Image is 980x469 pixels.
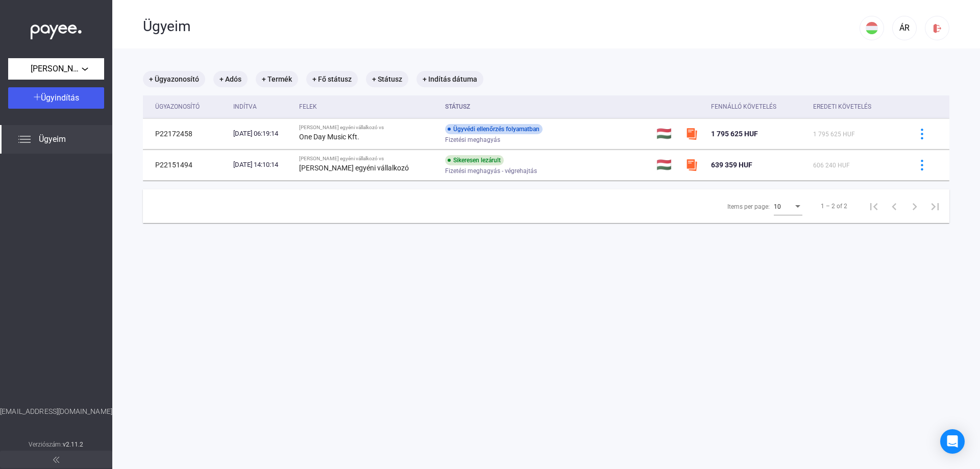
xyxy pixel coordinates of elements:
[711,161,752,169] span: 639 359 HUF
[685,159,698,171] img: szamlazzhu-mini
[445,134,500,146] span: Fizetési meghagyás
[711,101,805,113] div: Fennálló követelés
[652,118,681,149] td: 🇭🇺
[821,200,847,212] div: 1 – 2 of 2
[143,150,229,180] td: P22151494
[711,101,776,113] div: Fennálló követelés
[917,160,927,170] img: more-blue
[917,129,927,139] img: more-blue
[866,22,878,34] img: HU
[416,71,483,87] mat-chip: + Indítás dátuma
[143,118,229,149] td: P22172458
[685,128,698,140] img: szamlazzhu-mini
[711,130,758,138] span: 1 795 625 HUF
[925,196,945,216] button: Last page
[904,196,925,216] button: Next page
[8,87,104,109] button: Ügyindítás
[864,196,884,216] button: First page
[445,155,504,165] div: Sikeresen lezárult
[813,162,850,169] span: 606 240 HUF
[892,16,917,40] button: ÁR
[940,429,965,454] div: Open Intercom Messenger
[233,129,291,139] div: [DATE] 06:19:14
[8,58,104,80] button: [PERSON_NAME] egyéni vállalkozó
[143,71,205,87] mat-chip: + Ügyazonosító
[31,19,82,40] img: white-payee-white-dot.svg
[445,124,543,134] div: Ügyvédi ellenőrzés folyamatban
[233,101,257,113] div: Indítva
[925,16,949,40] button: logout-red
[299,133,359,141] strong: One Day Music Kft.
[143,18,860,35] div: Ügyeim
[911,123,933,144] button: more-blue
[41,93,79,103] span: Ügyindítás
[813,101,871,113] div: Eredeti követelés
[18,133,31,145] img: list.svg
[727,201,770,213] div: Items per page:
[813,131,855,138] span: 1 795 625 HUF
[366,71,408,87] mat-chip: + Státusz
[63,441,84,448] strong: v2.11.2
[441,95,652,118] th: Státusz
[39,133,66,145] span: Ügyeim
[652,150,681,180] td: 🇭🇺
[155,101,200,113] div: Ügyazonosító
[299,125,437,131] div: [PERSON_NAME] egyéni vállalkozó vs
[774,200,802,212] mat-select: Items per page:
[911,154,933,176] button: more-blue
[896,22,913,34] div: ÁR
[884,196,904,216] button: Previous page
[233,160,291,170] div: [DATE] 14:10:14
[445,165,537,177] span: Fizetési meghagyás - végrehajtás
[233,101,291,113] div: Indítva
[774,203,781,210] span: 10
[256,71,298,87] mat-chip: + Termék
[813,101,898,113] div: Eredeti követelés
[31,63,82,75] span: [PERSON_NAME] egyéni vállalkozó
[213,71,248,87] mat-chip: + Adós
[932,23,943,34] img: logout-red
[860,16,884,40] button: HU
[299,156,437,162] div: [PERSON_NAME] egyéni vállalkozó vs
[34,93,41,101] img: plus-white.svg
[53,457,59,463] img: arrow-double-left-grey.svg
[299,101,317,113] div: Felek
[155,101,225,113] div: Ügyazonosító
[299,101,437,113] div: Felek
[299,164,409,172] strong: [PERSON_NAME] egyéni vállalkozó
[306,71,358,87] mat-chip: + Fő státusz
